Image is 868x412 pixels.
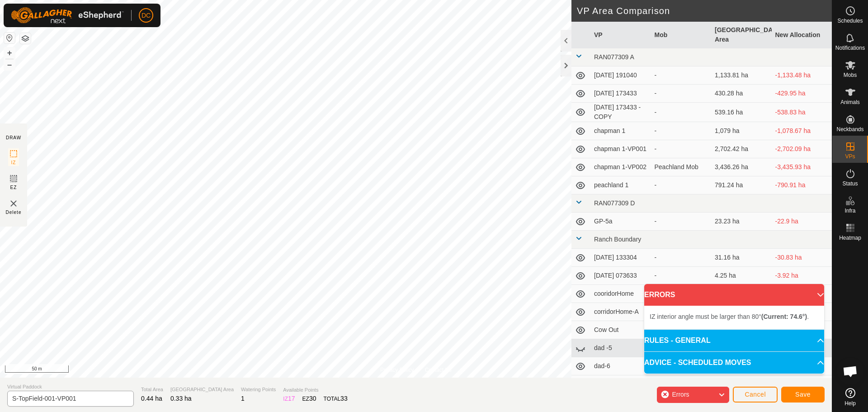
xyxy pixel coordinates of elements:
[644,352,824,374] p-accordion-header: ADVICE - SCHEDULED MOVES
[842,181,858,186] span: Status
[844,208,855,213] span: Infra
[241,395,245,402] span: 1
[590,285,651,303] td: cooridorHome
[141,386,163,393] span: Total Area
[840,99,860,105] span: Animals
[590,122,651,140] td: chapman 1
[4,33,15,43] button: Reset Map
[4,47,15,58] button: +
[283,394,295,403] div: IZ
[844,401,856,406] span: Help
[837,358,864,385] a: Open chat
[655,253,708,262] div: -
[288,395,295,402] span: 17
[711,375,772,393] td: 19.94 ha
[283,386,347,394] span: Available Points
[655,71,708,80] div: -
[7,383,134,391] span: Virtual Paddock
[772,375,832,393] td: -19.61 ha
[711,158,772,176] td: 3,436.26 ha
[590,303,651,321] td: corridorHome-A
[590,103,651,122] td: [DATE] 173433 - COPY
[241,386,276,393] span: Watering Points
[711,66,772,85] td: 1,133.81 ha
[594,236,641,243] span: Ranch Boundary
[590,339,651,357] td: dad -5
[711,85,772,103] td: 430.28 ha
[745,391,766,398] span: Cancel
[772,140,832,158] td: -2,702.09 ha
[651,22,712,48] th: Mob
[11,7,124,24] img: Gallagher Logo
[655,89,708,98] div: -
[655,180,708,190] div: -
[711,213,772,231] td: 23.23 ha
[4,59,15,70] button: –
[644,306,824,329] p-accordion-content: ERRORS
[6,134,21,141] div: DRAW
[142,11,151,20] span: DC
[644,289,675,300] span: ERRORS
[772,22,832,48] th: New Allocation
[590,321,651,339] td: Cow Out
[845,154,855,159] span: VPs
[11,159,16,166] span: IZ
[655,271,708,280] div: -
[644,335,711,346] span: RULES - GENERAL
[170,386,234,393] span: [GEOGRAPHIC_DATA] Area
[655,108,708,117] div: -
[302,394,316,403] div: EZ
[425,366,452,374] a: Contact Us
[733,387,778,403] button: Cancel
[772,122,832,140] td: -1,078.67 ha
[772,158,832,176] td: -3,435.93 ha
[590,176,651,194] td: peachland 1
[711,249,772,267] td: 31.16 ha
[340,395,348,402] span: 33
[590,213,651,231] td: GP-5a
[761,313,807,320] b: (Current: 74.6°)
[711,176,772,194] td: 791.24 ha
[795,391,811,398] span: Save
[644,330,824,351] p-accordion-header: RULES - GENERAL
[577,5,832,16] h2: VP Area Comparison
[655,162,708,172] div: Peachland Mob
[644,357,751,368] span: ADVICE - SCHEDULED MOVES
[835,45,865,51] span: Notifications
[590,140,651,158] td: chapman 1-VP001
[781,387,825,403] button: Save
[772,103,832,122] td: -538.83 ha
[836,127,863,132] span: Neckbands
[844,72,857,78] span: Mobs
[839,235,861,241] span: Heatmap
[711,22,772,48] th: [GEOGRAPHIC_DATA] Area
[590,85,651,103] td: [DATE] 173433
[772,213,832,231] td: -22.9 ha
[380,366,414,374] a: Privacy Policy
[10,184,17,191] span: EZ
[590,357,651,375] td: dad-6
[672,391,689,398] span: Errors
[324,394,348,403] div: TOTAL
[6,209,22,216] span: Delete
[837,18,863,24] span: Schedules
[590,375,651,393] td: dad-7
[832,384,868,410] a: Help
[772,85,832,103] td: -429.95 ha
[141,395,162,402] span: 0.44 ha
[711,140,772,158] td: 2,702.42 ha
[594,53,634,61] span: RAN077309 A
[772,249,832,267] td: -30.83 ha
[590,267,651,285] td: [DATE] 073633
[590,66,651,85] td: [DATE] 191040
[650,313,809,320] span: IZ interior angle must be larger than 80° .
[772,66,832,85] td: -1,133.48 ha
[711,103,772,122] td: 539.16 ha
[590,158,651,176] td: chapman 1-VP002
[590,249,651,267] td: [DATE] 133304
[590,22,651,48] th: VP
[772,267,832,285] td: -3.92 ha
[772,176,832,194] td: -790.91 ha
[655,126,708,136] div: -
[711,267,772,285] td: 4.25 ha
